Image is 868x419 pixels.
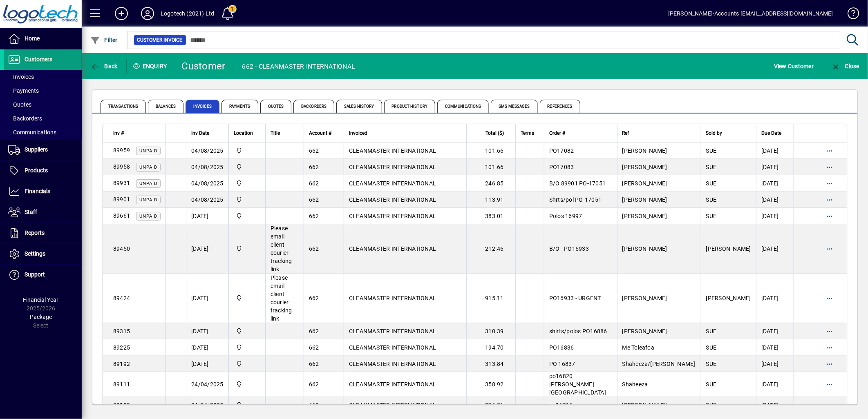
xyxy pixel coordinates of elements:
span: Financial Year [23,296,59,303]
span: 662 [309,180,319,187]
span: PO17083 [549,164,574,170]
a: Home [4,29,82,49]
button: Profile [134,6,161,21]
td: [DATE] [756,175,794,192]
a: Quotes [4,98,82,111]
td: 04/08/2025 [186,143,228,159]
td: [DATE] [186,224,228,274]
span: 662 [309,147,319,154]
span: SUE [706,361,717,367]
span: Account # [309,129,331,138]
span: View Customer [774,60,814,73]
td: 383.01 [466,208,515,224]
button: More options [823,399,837,412]
a: Backorders [4,111,82,125]
a: Knowledge Base [841,2,858,28]
span: CLEANMASTER INTERNATIONAL [349,213,436,219]
span: Shrts/pol PO-17051 [549,196,602,203]
button: More options [823,357,837,370]
td: [DATE] [756,208,794,224]
span: Communications [8,129,56,136]
span: Central [234,195,260,204]
span: [PERSON_NAME] [706,295,751,301]
span: CLEANMASTER INTERNATIONAL [349,344,436,351]
td: 194.70 [466,339,515,356]
span: Close [831,63,859,69]
td: [DATE] [756,192,794,208]
td: [DATE] [756,224,794,274]
button: More options [823,177,837,190]
a: Suppliers [4,140,82,160]
a: Settings [4,244,82,264]
td: [DATE] [186,208,228,224]
span: Communications [437,100,489,113]
div: Inv Date [191,129,224,138]
span: 662 [309,344,319,351]
span: Central [234,163,260,172]
td: 113.91 [466,192,515,208]
a: Financials [4,181,82,202]
td: 04/08/2025 [186,192,228,208]
span: Central [234,294,260,303]
span: SUE [706,147,717,154]
span: CLEANMASTER INTERNATIONAL [349,147,436,154]
button: More options [823,160,837,174]
span: Central [234,380,260,389]
div: Enquiry [127,60,176,73]
span: SMS Messages [491,100,537,113]
td: 310.39 [466,323,515,339]
span: Sold by [706,129,723,138]
span: [PERSON_NAME] [622,164,667,170]
span: 89111 [113,381,130,388]
span: References [540,100,580,113]
span: Terms [521,129,534,138]
span: [PERSON_NAME] [622,196,667,203]
div: [PERSON_NAME]-Accounts [EMAIL_ADDRESS][DOMAIN_NAME] [668,7,833,20]
span: [PERSON_NAME] [622,180,667,187]
span: PO17082 [549,147,574,154]
button: More options [823,193,837,206]
span: PO16933 - URGENT [549,295,601,301]
td: [DATE] [756,143,794,159]
span: Support [25,271,45,278]
td: 04/08/2025 [186,159,228,175]
td: [DATE] [756,159,794,175]
span: Polos 16997 [549,213,582,219]
a: Invoices [4,70,82,84]
span: 89450 [113,245,130,252]
td: [DATE] [756,356,794,372]
span: Unpaid [139,148,157,154]
span: Customers [25,56,52,62]
span: Central [234,327,260,336]
button: Filter [88,33,120,47]
span: Please email client courier tracking link [271,274,292,322]
span: Settings [25,250,45,257]
span: Title [271,129,280,138]
span: 662 [309,381,319,388]
span: 89901 [113,196,130,203]
span: Due Date [761,129,781,138]
span: 89225 [113,344,130,351]
span: Payments [221,100,258,113]
span: Invoiced [349,129,367,138]
span: Central [234,401,260,410]
span: SUE [706,180,717,187]
span: [PERSON_NAME] [622,295,667,301]
span: Unpaid [139,214,157,219]
span: 89958 [113,163,130,170]
span: B/O - PO16933 [549,245,589,252]
span: [PERSON_NAME] [622,245,667,252]
div: Location [234,129,260,138]
span: shirts/polos PO16886 [549,328,607,334]
button: More options [823,209,837,223]
span: Reports [25,230,45,236]
span: 89192 [113,361,130,367]
div: Customer [182,60,226,73]
span: 89931 [113,180,130,186]
span: Customer Invoice [137,36,183,44]
div: Inv # [113,129,161,138]
span: Order # [549,129,565,138]
span: SUE [706,213,717,219]
span: Backorders [8,115,42,122]
span: 662 [309,196,319,203]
